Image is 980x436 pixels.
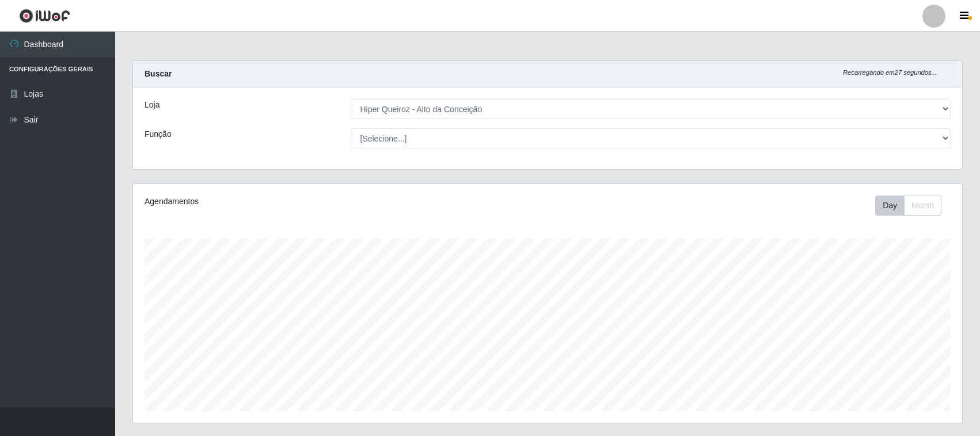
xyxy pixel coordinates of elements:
label: Loja [145,99,159,111]
strong: Buscar [145,69,172,78]
i: Recarregando em 27 segundos... [843,69,937,76]
button: Day [875,196,905,216]
div: Agendamentos [145,196,470,208]
button: Month [904,196,941,216]
label: Função [145,128,172,140]
div: Toolbar with button groups [875,196,951,216]
div: First group [875,196,941,216]
img: CoreUI Logo [19,9,70,23]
